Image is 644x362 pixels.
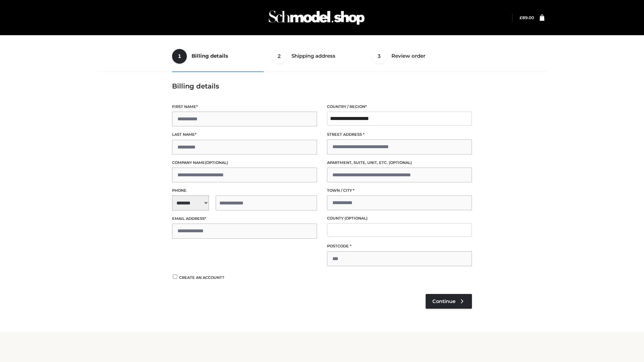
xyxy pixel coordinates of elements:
[172,160,317,166] label: Company name
[172,275,178,279] input: Create an account?
[432,298,455,304] span: Continue
[266,4,367,31] img: Schmodel Admin 964
[389,160,412,165] span: (optional)
[327,215,472,222] label: County
[172,131,317,138] label: Last name
[426,294,472,309] a: Continue
[327,243,472,249] label: Postcode
[344,216,368,221] span: (optional)
[520,15,522,20] span: £
[327,160,472,166] label: Apartment, suite, unit, etc.
[172,216,317,222] label: Email address
[172,187,317,194] label: Phone
[520,15,534,20] a: £89.00
[520,15,534,20] bdi: 89.00
[172,104,317,110] label: First name
[327,131,472,138] label: Street address
[205,160,228,165] span: (optional)
[179,275,224,280] span: Create an account?
[172,82,472,90] h3: Billing details
[327,187,472,194] label: Town / City
[327,104,472,110] label: Country / Region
